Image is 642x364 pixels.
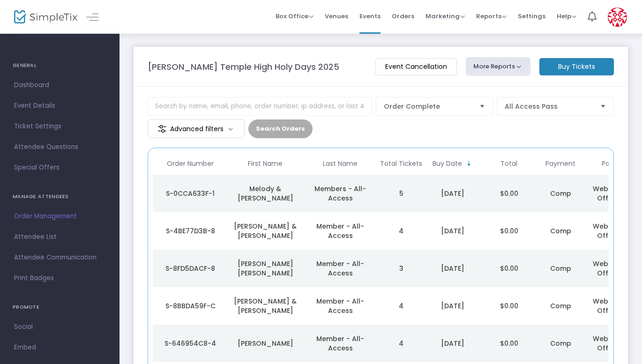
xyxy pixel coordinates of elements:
[427,226,478,236] div: 9/22/2025
[157,124,167,134] img: filter
[230,297,300,315] div: Melissa & Sohail Shayfer
[14,100,105,112] span: Event Details
[13,56,107,75] h4: GENERAL
[305,184,375,203] div: Members - All-Access
[426,12,465,21] span: Marketing
[550,189,571,198] span: Comp
[148,119,245,138] m-button: Advanced filters
[305,334,375,353] div: Member - All-Access
[378,175,425,212] td: 5
[593,334,622,353] span: Web Box Office
[545,160,575,168] span: Payment
[593,222,622,240] span: Web Box Office
[550,226,571,236] span: Comp
[248,160,283,168] span: First Name
[597,97,610,115] button: Select
[230,259,300,278] div: Robin Shaw Anderson
[155,226,225,236] div: S-4BE77D3B-8
[378,250,425,287] td: 3
[375,58,457,75] m-button: Event Cancellation
[500,160,517,168] span: Total
[378,212,425,250] td: 4
[539,58,614,75] m-button: Buy Tickets
[465,160,473,167] span: Sortable
[427,339,478,348] div: 9/22/2025
[481,175,537,212] td: $0.00
[167,160,214,168] span: Order Number
[155,339,225,348] div: S-646954C8-4
[14,141,105,153] span: Attendee Questions
[230,184,300,203] div: Melody & Kamyar Ajzachi
[305,297,375,315] div: Member - All-Access
[433,160,462,168] span: Buy Date
[378,153,425,175] th: Total Tickets
[476,12,507,21] span: Reports
[230,339,300,348] div: Brad Beckerman
[593,184,622,203] span: Web Box Office
[378,287,425,325] td: 4
[481,287,537,325] td: $0.00
[148,60,339,73] m-panel-title: [PERSON_NAME] Temple High Holy Days 2025
[276,12,314,21] span: Box Office
[155,189,225,198] div: S-0CCA633F-1
[481,212,537,250] td: $0.00
[481,325,537,362] td: $0.00
[14,120,105,133] span: Ticket Settings
[148,97,372,116] input: Search by name, email, phone, order number, ip address, or last 4 digits of card
[14,162,105,174] span: Special Offers
[427,189,478,198] div: 9/22/2025
[550,339,571,348] span: Comp
[427,301,478,311] div: 9/22/2025
[427,264,478,273] div: 9/22/2025
[384,102,472,111] span: Order Complete
[14,342,105,354] span: Embed
[305,222,375,240] div: Member - All-Access
[505,102,593,111] span: All Access Pass
[14,252,105,264] span: Attendee Communication
[518,4,545,28] span: Settings
[466,57,530,76] button: More Reports
[550,301,571,311] span: Comp
[14,231,105,243] span: Attendee List
[323,160,358,168] span: Last Name
[378,325,425,362] td: 4
[481,250,537,287] td: $0.00
[155,301,225,311] div: S-8BBDA59F-C
[359,4,381,28] span: Events
[305,259,375,278] div: Member - All-Access
[14,321,105,333] span: Social
[155,264,225,273] div: S-8FD5DACF-8
[14,210,105,223] span: Order Management
[593,259,622,278] span: Web Box Office
[550,264,571,273] span: Comp
[14,79,105,91] span: Dashboard
[476,97,489,115] button: Select
[13,298,107,317] h4: PROMOTE
[325,4,348,28] span: Venues
[13,187,107,206] h4: MANAGE ATTENDEES
[14,272,105,284] span: Print Badges
[602,160,613,168] span: PoS
[557,12,576,21] span: Help
[593,297,622,315] span: Web Box Office
[230,222,300,240] div: Renee & Jeff Nazar
[392,4,414,28] span: Orders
